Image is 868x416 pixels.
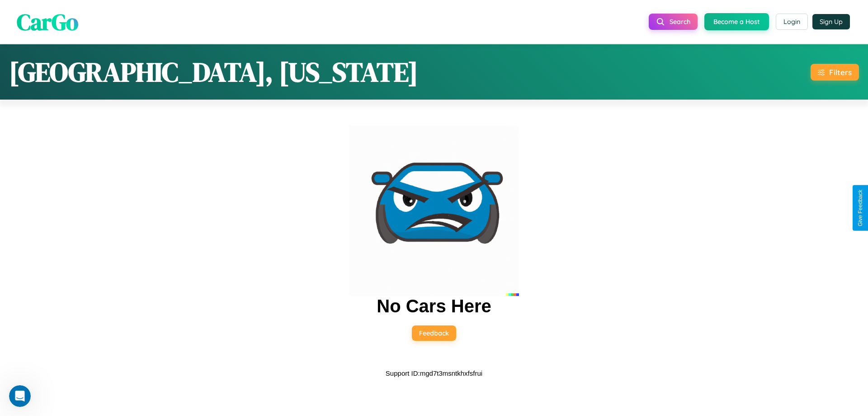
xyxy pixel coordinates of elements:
img: car [349,126,519,296]
h2: No Cars Here [377,296,491,316]
button: Filters [811,64,859,81]
h1: [GEOGRAPHIC_DATA], [US_STATE] [9,53,418,91]
span: Search [670,18,690,26]
div: Filters [829,67,852,77]
div: Give Feedback [857,190,863,226]
iframe: Intercom live chat [9,385,31,407]
button: Sign Up [812,14,850,29]
p: Support ID: mgd7t3msntkhxfsfrui [386,367,482,379]
button: Search [649,14,698,30]
button: Feedback [412,325,456,341]
span: CarGo [17,6,78,37]
button: Login [776,14,808,30]
button: Become a Host [704,13,769,30]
